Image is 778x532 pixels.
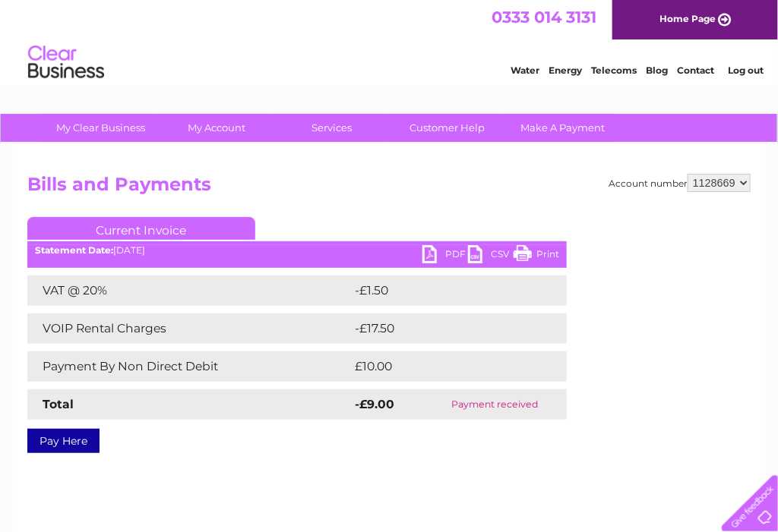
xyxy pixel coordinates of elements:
a: Energy [549,65,582,76]
a: Make A Payment [501,114,626,142]
a: Pay Here [27,429,100,453]
a: Customer Help [385,114,511,142]
b: Statement Date: [35,244,113,256]
td: -£1.50 [351,275,533,306]
td: VAT @ 20% [27,275,351,306]
a: Contact [677,65,714,76]
a: Water [511,65,539,76]
a: Blog [646,65,668,76]
a: Print [514,245,559,267]
td: -£17.50 [351,313,537,344]
td: Payment received [423,389,567,420]
div: Clear Business is a trading name of Verastar Limited (registered in [GEOGRAPHIC_DATA] No. 3667643... [31,8,749,74]
img: logo.png [27,39,105,86]
a: Services [270,114,395,142]
a: My Account [154,114,280,142]
td: £10.00 [351,351,536,382]
td: Payment By Non Direct Debit [27,351,351,382]
a: Telecoms [591,65,637,76]
strong: Total [43,397,74,411]
a: 0333 014 3131 [492,8,596,27]
a: Current Invoice [27,217,255,240]
h2: Bills and Payments [27,174,751,203]
a: CSV [468,245,514,267]
a: Log out [728,65,764,76]
a: My Clear Business [39,114,164,142]
td: VOIP Rental Charges [27,313,351,344]
strong: -£9.00 [355,397,394,411]
div: Account number [609,174,751,192]
div: [DATE] [27,245,567,256]
a: PDF [422,245,468,267]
